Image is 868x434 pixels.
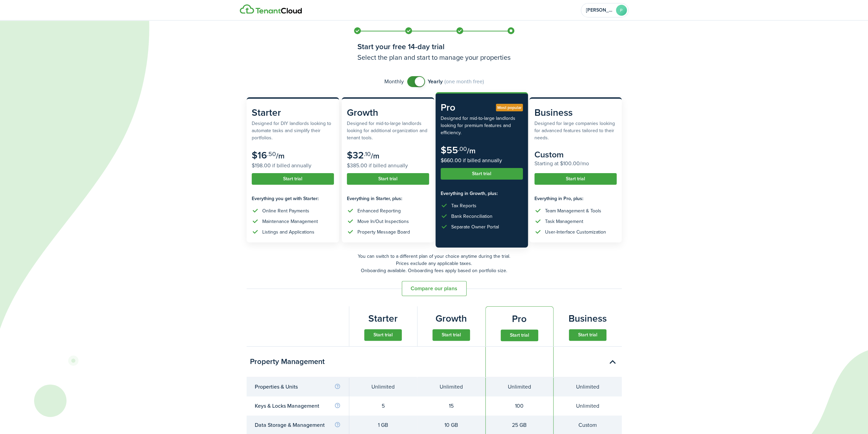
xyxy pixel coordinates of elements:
[494,421,545,429] div: 25 GB
[441,100,523,115] subscription-pricing-card-title: Pro
[252,162,334,170] subscription-pricing-card-price-annual: $198.00 if billed annually
[545,228,606,236] div: User-Interface Customization
[534,106,617,120] subscription-pricing-card-title: Business
[240,4,302,14] img: Logo
[347,195,429,202] subscription-pricing-card-features-title: Everything in Starter, plus:
[534,120,617,141] subscription-pricing-card-description: Designed for large companies looking for advanced features tailored to their needs.
[441,190,523,197] subscription-pricing-card-features-title: Everything in Growth, plus:
[357,402,409,410] div: 5
[347,106,429,120] subscription-pricing-card-title: Growth
[494,402,545,410] div: 100
[616,5,627,16] avatar-text: P
[252,148,267,162] subscription-pricing-card-price-amount: $16
[451,223,499,230] div: Separate Owner Portal
[357,218,409,225] div: Move In/Out Inspections
[252,173,334,185] button: Start trial
[357,41,511,52] h1: Start your free 14-day trial
[441,156,523,165] subscription-pricing-card-price-annual: $660.00 if billed annually
[441,168,523,180] button: Start trial
[262,207,309,214] div: Online Rent Payments
[425,421,477,429] div: 10 GB
[534,148,564,161] subscription-pricing-card-price-amount: Custom
[347,120,429,141] subscription-pricing-card-description: Designed for mid-to-large landlords looking for additional organization and tenant tools.
[562,383,614,391] div: Unlimited
[441,143,458,157] subscription-pricing-card-price-amount: $55
[357,421,409,429] div: 1 GB
[501,330,538,341] button: Start trial
[425,402,477,410] div: 15
[347,173,429,185] button: Start trial
[467,145,475,156] subscription-pricing-card-price-period: /m
[562,421,614,429] div: Custom
[347,148,364,162] subscription-pricing-card-price-amount: $32
[247,253,622,274] p: You can switch to a different plan of your choice anytime during the trial. Prices exclude any ap...
[276,150,284,162] subscription-pricing-card-price-period: /m
[252,120,334,141] subscription-pricing-card-description: Designed for DIY landlords looking to automate tasks and simplify their portfolios.
[347,162,429,170] subscription-pricing-card-price-annual: $385.00 if billed annually
[255,421,341,429] div: Data Storage & Management
[545,207,601,214] div: Team Management & Tools
[357,52,511,62] h3: Select the plan and start to manage your properties
[586,8,613,13] span: Patrick
[425,383,477,391] div: Unlimited
[494,383,545,391] div: Unlimited
[451,213,492,220] div: Bank Reconciliation
[458,144,467,153] subscription-pricing-card-price-cents: .00
[368,311,398,326] subscription-pricing-card-title: Starter
[384,78,404,86] span: Monthly
[255,402,341,410] div: Keys & Locks Management
[569,311,607,326] subscription-pricing-card-title: Business
[247,347,349,377] div: Property Management
[497,104,521,111] span: Most popular
[512,312,527,326] subscription-pricing-card-title: Pro
[581,3,629,17] button: Open menu
[436,311,467,326] subscription-pricing-card-title: Growth
[255,383,341,391] div: Properties & Units
[545,218,583,225] div: Task Management
[371,150,379,162] subscription-pricing-card-price-period: /m
[534,159,617,168] subscription-pricing-card-price-annual: Starting at $100.00/mo
[569,329,606,341] button: Start trial
[262,218,318,225] div: Maintenance Management
[262,228,314,236] div: Listings and Applications
[432,329,470,341] button: Start trial
[562,402,614,410] div: Unlimited
[605,354,620,369] button: Toggle accordion
[267,150,276,158] subscription-pricing-card-price-cents: .50
[364,150,371,158] subscription-pricing-card-price-cents: .10
[534,195,617,202] subscription-pricing-card-features-title: Everything in Pro, plus:
[357,383,409,391] div: Unlimited
[357,228,410,236] div: Property Message Board
[451,202,476,209] div: Tax Reports
[357,207,401,214] div: Enhanced Reporting
[364,329,402,341] button: Start trial
[402,281,467,296] button: Compare our plans
[441,115,523,136] subscription-pricing-card-description: Designed for mid-to-large landlords looking for premium features and efficiency.
[534,173,617,185] button: Start trial
[252,195,334,202] subscription-pricing-card-features-title: Everything you get with Starter:
[252,106,334,120] subscription-pricing-card-title: Starter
